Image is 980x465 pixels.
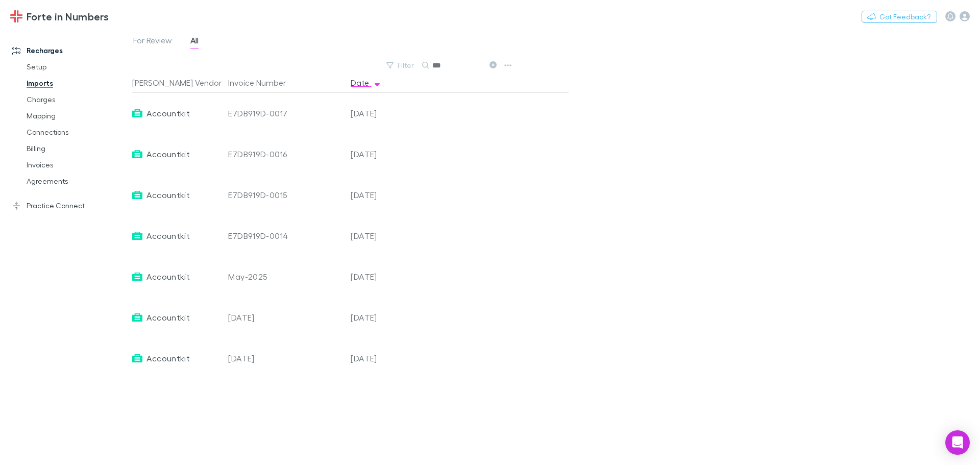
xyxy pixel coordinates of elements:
[190,35,199,48] span: All
[132,190,142,200] img: Accountkit's Logo
[16,140,138,157] a: Billing
[146,134,190,175] span: Accountkit
[4,4,115,29] a: Forte in Numbers
[228,215,342,256] div: E7DB919D-0014
[347,134,408,175] div: [DATE]
[862,11,937,23] button: Got Feedback?
[132,272,142,282] img: Accountkit's Logo
[228,256,342,297] div: May-2025
[381,59,420,71] button: Filter
[16,157,138,173] a: Invoices
[347,215,408,256] div: [DATE]
[146,256,190,297] span: Accountkit
[132,149,142,159] img: Accountkit's Logo
[228,338,342,379] div: [DATE]
[146,297,190,338] span: Accountkit
[228,93,342,134] div: E7DB919D-0017
[16,108,138,124] a: Mapping
[27,10,109,22] h3: Forte in Numbers
[132,353,142,363] img: Accountkit's Logo
[347,175,408,215] div: [DATE]
[228,72,298,93] button: Invoice Number
[16,91,138,108] a: Charges
[132,108,142,118] img: Accountkit's Logo
[2,198,138,214] a: Practice Connect
[16,75,138,91] a: Imports
[132,312,142,323] img: Accountkit's Logo
[146,338,190,379] span: Accountkit
[351,72,381,93] button: Date
[2,42,138,59] a: Recharges
[228,297,342,338] div: [DATE]
[347,93,408,134] div: [DATE]
[945,430,970,455] div: Open Intercom Messenger
[228,134,342,175] div: E7DB919D-0016
[16,124,138,140] a: Connections
[228,175,342,215] div: E7DB919D-0015
[10,10,22,22] img: Forte in Numbers's Logo
[16,59,138,75] a: Setup
[347,338,408,379] div: [DATE]
[146,215,190,256] span: Accountkit
[146,93,190,134] span: Accountkit
[132,231,142,241] img: Accountkit's Logo
[347,256,408,297] div: [DATE]
[133,35,172,48] span: For Review
[347,297,408,338] div: [DATE]
[146,175,190,215] span: Accountkit
[16,173,138,189] a: Agreements
[132,72,234,93] button: [PERSON_NAME] Vendor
